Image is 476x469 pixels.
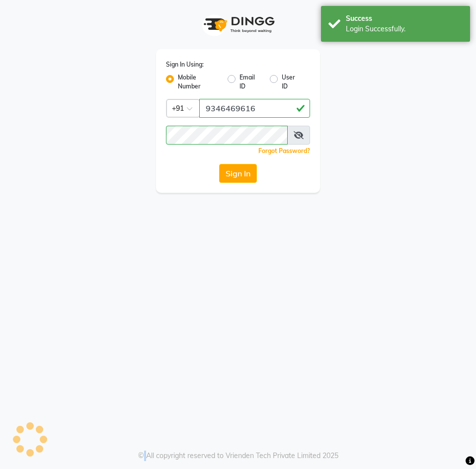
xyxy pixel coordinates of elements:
[282,73,302,91] label: User ID
[178,73,220,91] label: Mobile Number
[219,164,257,183] button: Sign In
[166,126,288,145] input: Username
[239,73,262,91] label: Email ID
[258,147,310,155] a: Forgot Password?
[199,99,310,118] input: Username
[166,60,204,69] label: Sign In Using:
[346,13,463,24] div: Success
[346,24,463,34] div: Login Successfully.
[198,10,278,39] img: logo1.svg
